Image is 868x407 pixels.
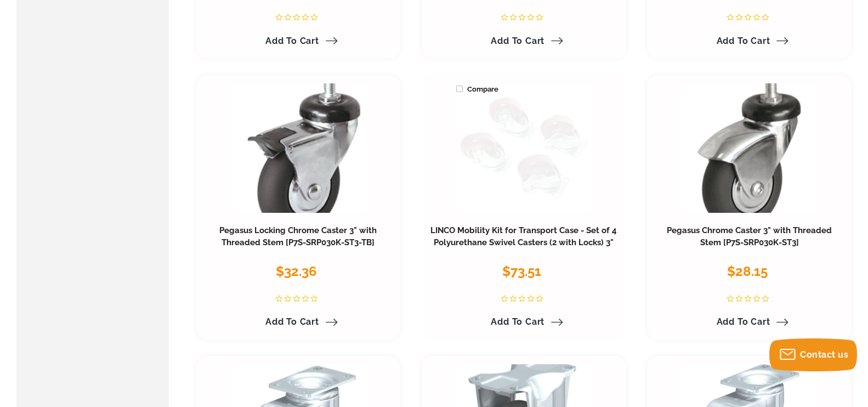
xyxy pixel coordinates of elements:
span: $28.15 [727,263,768,279]
span: Add to Cart [265,36,319,46]
a: Pegasus Chrome Caster 3" with Threaded Stem [P7S-SRP030K-ST3] [667,225,832,247]
a: Add to Cart [710,32,789,50]
a: Add to Cart [484,32,563,50]
span: Contact us [800,349,848,360]
span: Add to Cart [491,316,544,327]
a: Add to Cart [710,313,789,331]
span: Compare [456,83,498,95]
a: Add to Cart [259,313,338,331]
span: Add to Cart [265,316,319,327]
a: Add to Cart [259,32,338,50]
span: Add to Cart [717,36,770,46]
a: Add to Cart [484,313,563,331]
button: Contact us [769,338,857,371]
span: $73.51 [502,263,541,279]
span: Add to Cart [717,316,770,327]
span: Add to Cart [491,36,544,46]
a: LINCO Mobility Kit for Transport Case - Set of 4 Polyurethane Swivel Casters (2 with Locks) 3" [430,225,617,247]
a: Pegasus Locking Chrome Caster 3" with Threaded Stem [P7S-SRP030K-ST3-TB] [219,225,377,247]
span: $32.36 [276,263,317,279]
